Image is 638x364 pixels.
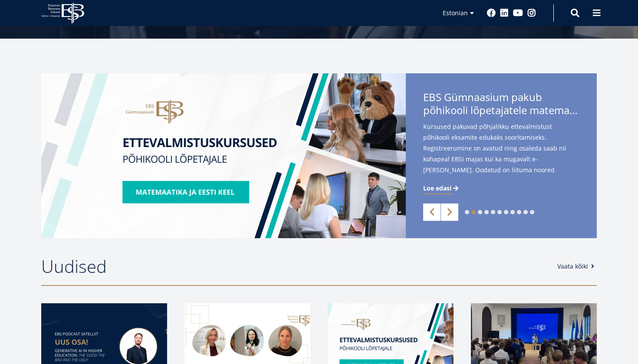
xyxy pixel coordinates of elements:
a: 5 [491,210,495,214]
a: 7 [504,210,508,214]
span: Loe edasi [423,184,451,193]
a: 11 [530,210,534,214]
span: Kursused pakuvad põhjalikku ettevalmistust põhikooli eksamite edukaks sooritamiseks. Registreerum... [423,121,579,189]
a: Instagram [527,9,536,17]
a: Previous [423,203,441,221]
h2: Uudised [41,256,549,277]
a: Vaata kõiki [557,262,597,271]
span: põhikooli lõpetajatele matemaatika- ja eesti keele kursuseid [423,104,579,117]
span: EBS Gümnaasium pakub [423,91,579,119]
a: 2 [471,210,476,214]
a: Youtube [513,9,523,17]
a: 1 [465,210,469,214]
a: 6 [497,210,502,214]
a: Next [441,203,458,221]
a: Facebook [487,9,496,17]
a: 10 [523,210,528,214]
a: 3 [478,210,482,214]
a: 4 [484,210,489,214]
a: Linkedin [500,9,509,17]
a: 8 [510,210,515,214]
img: EBS Gümnaasiumi ettevalmistuskursused [41,73,406,238]
a: 9 [517,210,521,214]
a: Loe edasi [423,184,460,193]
